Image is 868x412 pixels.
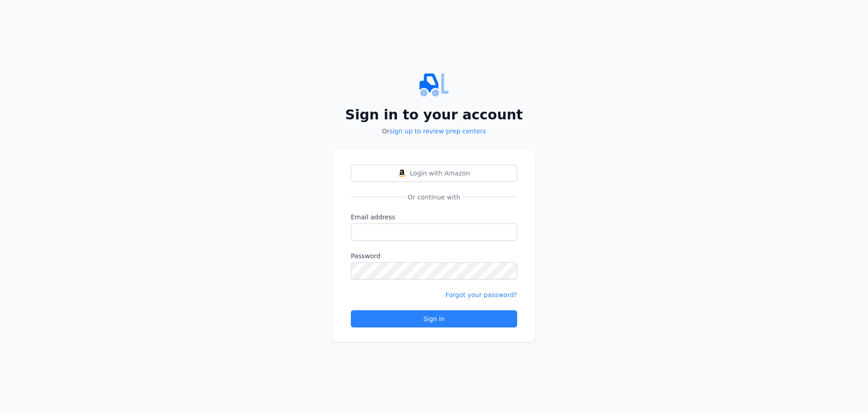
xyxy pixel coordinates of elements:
[333,127,535,136] p: Or
[351,213,517,222] label: Email address
[333,71,535,99] img: PrepCenter
[390,128,486,135] a: sign up to review prep centers
[351,251,517,260] label: Password
[404,193,464,202] span: Or continue with
[351,310,517,327] button: Sign in
[359,314,509,323] div: Sign in
[333,107,535,123] h2: Sign in to your account
[410,169,470,178] span: Login with Amazon
[351,165,517,182] button: Login with AmazonLogin with Amazon
[445,291,517,298] a: Forgot your password?
[398,170,406,177] img: Login with Amazon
